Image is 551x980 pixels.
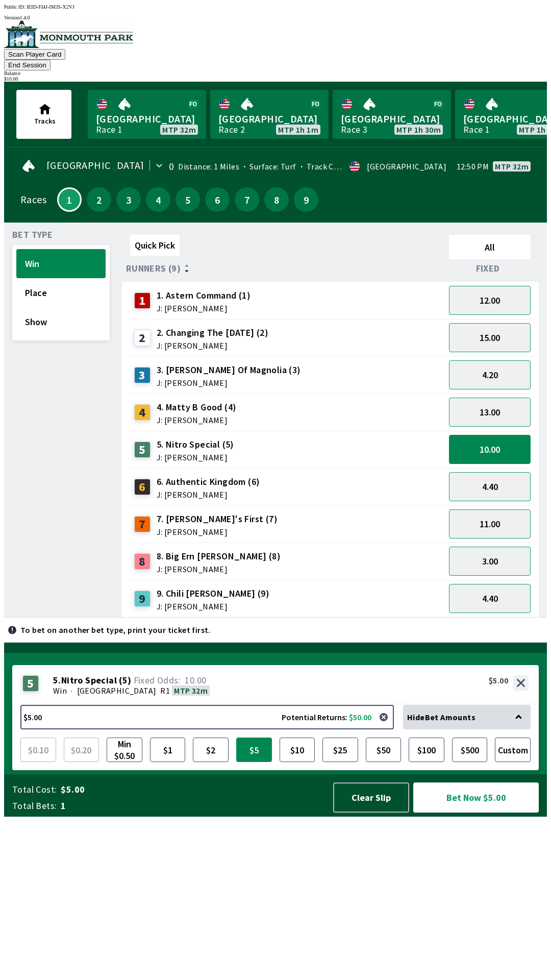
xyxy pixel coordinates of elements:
button: $100 [409,738,444,762]
span: $100 [411,740,442,759]
span: Win [53,685,67,696]
button: 4.40 [449,584,531,613]
button: $10 [280,738,315,762]
span: ( 5 ) [119,675,131,685]
span: [GEOGRAPHIC_DATA] [46,161,144,169]
span: Win [25,258,97,269]
div: Public ID: [4,4,547,10]
span: 4 [148,196,168,203]
div: 8 [134,553,151,570]
button: End Session [4,60,51,70]
span: 1 [61,800,323,812]
span: 4.40 [482,481,498,493]
button: Scan Player Card [4,49,65,60]
span: 5 [178,196,197,203]
button: 11.00 [449,509,531,538]
span: $1 [153,740,183,759]
span: J: [PERSON_NAME] [157,341,268,350]
a: [GEOGRAPHIC_DATA]Race 3MTP 1h 30m [333,90,451,139]
button: 3.00 [449,547,531,576]
button: 4.40 [449,472,531,501]
span: Total Bets: [12,800,57,812]
a: [GEOGRAPHIC_DATA]Race 1MTP 32m [88,90,206,139]
span: MTP 32m [162,126,196,134]
span: 3. [PERSON_NAME] Of Magnolia (3) [157,363,301,377]
button: Tracks [16,90,71,139]
span: J: [PERSON_NAME] [157,602,269,610]
span: Hide Bet Amounts [407,712,475,722]
span: 1. Astern Command (1) [157,289,251,302]
div: 4 [134,404,151,421]
div: $ 10.00 [4,76,547,82]
span: $2 [195,740,226,759]
button: Win [16,249,106,278]
div: Race 1 [96,126,122,134]
span: Track Condition: Firm [296,161,386,171]
button: $5 [236,738,272,762]
span: · [71,685,72,696]
span: IEID-FI4J-IM3S-X2VJ [27,4,74,10]
div: Races [20,195,46,204]
span: Runners (9) [126,264,181,273]
span: [GEOGRAPHIC_DATA] [96,112,198,126]
button: Quick Pick [130,235,180,256]
span: MTP 32m [174,685,208,696]
div: 9 [134,591,151,607]
span: 12:50 PM [457,162,489,170]
button: 13.00 [449,398,531,427]
div: 2 [134,330,151,346]
span: $25 [325,740,356,759]
span: Bet Type [12,231,53,239]
button: $500 [452,738,488,762]
div: 3 [134,367,151,383]
span: J: [PERSON_NAME] [157,491,260,499]
button: All [449,235,531,259]
div: [GEOGRAPHIC_DATA] [367,162,446,170]
button: 15.00 [449,323,531,352]
span: 6 [208,196,227,203]
div: Race 3 [341,126,367,134]
button: 5 [176,187,200,212]
button: 9 [294,187,318,212]
span: 12.00 [480,295,500,306]
span: 9 [296,196,316,203]
span: J: [PERSON_NAME] [157,565,281,573]
button: Min $0.50 [107,738,142,762]
button: $1 [150,738,186,762]
span: 13.00 [480,406,500,418]
p: To bet on another bet type, print your ticket first. [20,626,211,634]
span: Quick Pick [135,239,175,251]
div: 5 [134,442,151,458]
span: $500 [455,740,485,759]
span: Min $0.50 [109,740,140,759]
span: $5.00 [61,783,323,796]
div: $5.00 [489,675,508,685]
span: 4.40 [482,593,498,604]
div: Race 2 [218,126,245,134]
button: Bet Now $5.00 [413,782,539,813]
span: Clear Slip [342,792,400,803]
span: 4.20 [482,369,498,381]
span: 8 [267,196,286,203]
span: Surface: Turf [239,161,296,171]
span: Nitro Special [61,675,117,685]
button: 8 [264,187,289,212]
span: 5 . [53,675,61,685]
span: MTP 32m [495,162,529,170]
button: 4.20 [449,360,531,389]
span: Show [25,316,97,328]
div: 0 [169,162,174,170]
div: 1 [134,292,151,309]
span: [GEOGRAPHIC_DATA] [218,112,320,126]
span: 2. Changing The [DATE] (2) [157,326,268,339]
span: J: [PERSON_NAME] [157,304,251,312]
button: 1 [57,187,82,212]
span: J: [PERSON_NAME] [157,416,237,424]
span: 1 [61,197,78,202]
span: [GEOGRAPHIC_DATA] [77,685,157,696]
button: Custom [495,738,531,762]
div: Fixed [445,263,535,274]
span: 7 [237,196,257,203]
span: 3 [119,196,138,203]
button: 6 [205,187,230,212]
